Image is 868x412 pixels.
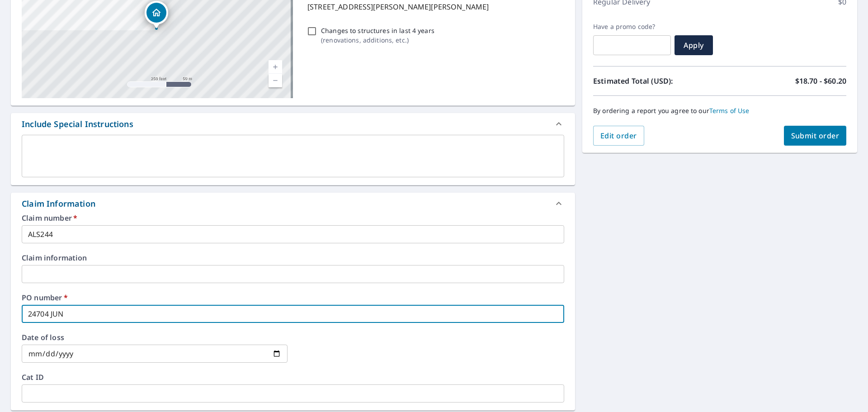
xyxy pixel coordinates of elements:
[22,374,564,381] label: Cat ID
[307,1,561,12] p: [STREET_ADDRESS][PERSON_NAME][PERSON_NAME]
[593,126,644,146] button: Edit order
[11,193,575,214] div: Claim Information
[22,334,288,341] label: Date of loss
[593,107,846,115] p: By ordering a report you agree to our
[321,35,434,45] p: ( renovations, additions, etc. )
[709,106,750,115] a: Terms of Use
[784,126,847,146] button: Submit order
[682,40,706,50] span: Apply
[791,131,840,141] span: Submit order
[22,214,564,222] label: Claim number
[675,35,713,55] button: Apply
[11,113,575,135] div: Include Special Instructions
[22,118,133,130] div: Include Special Instructions
[22,254,564,261] label: Claim information
[22,198,95,210] div: Claim Information
[269,74,282,87] a: Current Level 17, Zoom Out
[269,60,282,74] a: Current Level 17, Zoom In
[795,76,846,86] p: $18.70 - $60.20
[321,26,434,35] p: Changes to structures in last 4 years
[593,23,671,31] label: Have a promo code?
[145,1,168,29] div: Dropped pin, building 1, Residential property, 24704 Juniper Rd Underwood, IA 51576
[22,294,564,301] label: PO number
[600,131,637,141] span: Edit order
[593,76,720,86] p: Estimated Total (USD):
